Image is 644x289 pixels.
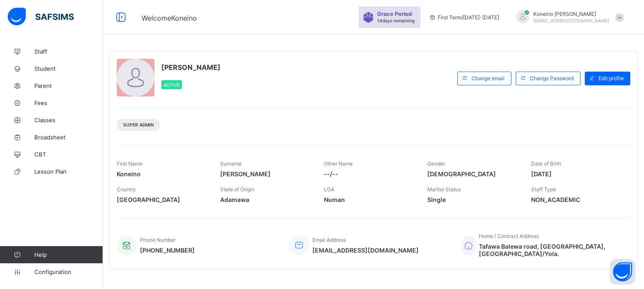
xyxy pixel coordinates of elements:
[34,48,103,55] span: Staff
[427,170,518,178] span: [DEMOGRAPHIC_DATA]
[479,233,539,239] span: Home / Contract Address
[34,65,103,72] span: Student
[531,170,622,178] span: [DATE]
[34,268,103,275] span: Configuration
[324,186,334,193] span: LGA
[429,14,499,21] span: session/term information
[377,11,412,17] span: Grace Period
[220,160,242,167] span: Surname
[427,196,518,203] span: Single
[34,251,103,258] span: Help
[599,75,624,81] span: Edit profile
[8,8,74,26] img: safsims
[34,151,103,158] span: CBT
[140,237,175,243] span: Phone Number
[363,12,374,23] img: sticker-purple.71386a28dfed39d6af7621340158ba97.svg
[34,168,103,175] span: Lesson Plan
[472,75,505,81] span: Change email
[508,10,628,24] div: Koneino Griffith
[324,196,414,203] span: Numan
[610,259,635,285] button: Open asap
[117,196,207,203] span: [GEOGRAPHIC_DATA]
[531,160,561,167] span: Date of Birth
[531,186,556,193] span: Staff Type
[530,75,574,81] span: Change Password
[117,186,136,193] span: Country
[479,243,622,257] span: Tafawa Balewa road, [GEOGRAPHIC_DATA], [GEOGRAPHIC_DATA]/Yola.
[34,99,103,106] span: Fees
[220,186,254,193] span: State of Origin
[377,18,414,23] span: 14 days remaining
[117,160,142,167] span: First Name
[324,160,353,167] span: Other Name
[220,196,311,203] span: Adamawa
[324,170,414,178] span: --/--
[312,247,419,254] span: [EMAIL_ADDRESS][DOMAIN_NAME]
[34,82,103,89] span: Parent
[34,117,103,123] span: Classes
[531,196,622,203] span: NON_ACADEMIC
[533,11,609,17] span: Koneino [PERSON_NAME]
[163,82,180,87] span: Active
[123,122,154,127] span: Super Admin
[220,170,311,178] span: [PERSON_NAME]
[117,170,207,178] span: Koneino
[533,18,609,23] span: [EMAIL_ADDRESS][DOMAIN_NAME]
[140,247,195,254] span: [PHONE_NUMBER]
[142,14,197,22] span: Welcome Koneino
[427,186,461,193] span: Marital Status
[427,160,445,167] span: Gender
[34,134,103,141] span: Broadsheet
[161,63,221,72] span: [PERSON_NAME]
[312,237,346,243] span: Email Address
